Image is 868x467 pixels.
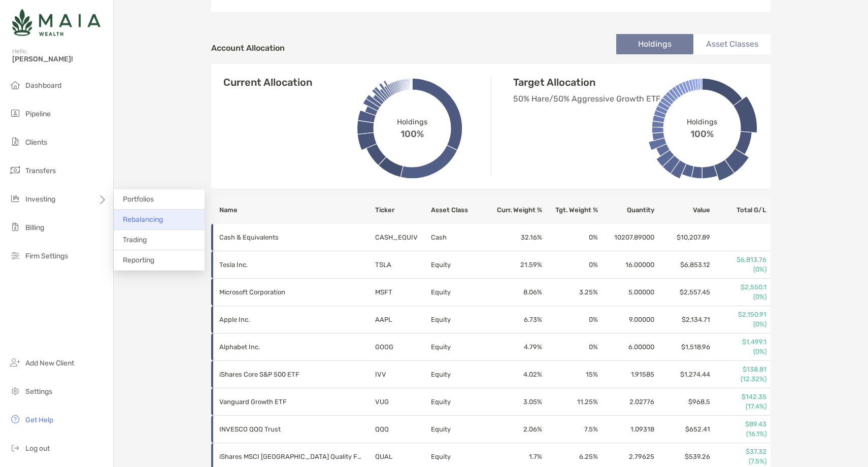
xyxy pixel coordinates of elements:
span: Holdings [397,117,427,126]
p: Apple Inc. [219,313,361,326]
td: 4.02 % [486,361,542,388]
th: Value [655,196,711,224]
td: 0 % [543,224,598,251]
img: firm-settings icon [9,249,21,261]
td: GOOG [375,333,430,361]
img: Zoe Logo [12,4,101,41]
img: dashboard icon [9,79,21,91]
td: 10207.89000 [598,224,654,251]
td: 2.06 % [486,416,542,443]
td: $1,518.96 [655,333,711,361]
td: Cash [430,224,486,251]
td: Equity [430,306,486,333]
th: Name [211,196,375,224]
p: (0%) [711,265,766,274]
td: $1,274.44 [655,361,711,388]
span: Holdings [687,117,717,126]
td: 3.05 % [486,388,542,416]
li: Holdings [616,34,693,54]
td: 1.09318 [598,416,654,443]
td: 16.00000 [598,251,654,279]
td: 9.00000 [598,306,654,333]
h4: Account Allocation [211,43,285,53]
h4: Current Allocation [223,76,312,88]
td: 3.25 % [543,279,598,306]
td: 21.59 % [486,251,542,279]
img: billing icon [9,221,21,233]
p: 50% Hare/50% Aggressive Growth ETF [513,92,671,105]
td: 7.5 % [543,416,598,443]
td: $6,853.12 [655,251,711,279]
td: Equity [430,251,486,279]
img: pipeline icon [9,107,21,119]
td: 32.16 % [486,224,542,251]
img: logout icon [9,442,21,454]
p: $6,813.76 [711,255,766,264]
p: Cash & Equivalents [219,231,361,244]
td: $968.5 [655,388,711,416]
p: $138.81 [711,365,766,374]
td: QQQ [375,416,430,443]
span: Reporting [123,256,154,264]
p: iShares MSCI USA Quality Factor ETF [219,450,361,463]
img: transfers icon [9,164,21,176]
span: Settings [25,387,52,396]
span: Pipeline [25,110,51,118]
td: Equity [430,333,486,361]
td: 4.79 % [486,333,542,361]
td: 2.02776 [598,388,654,416]
span: Investing [25,195,55,204]
th: Curr. Weight % [486,196,542,224]
td: Equity [430,416,486,443]
td: 11.25 % [543,388,598,416]
p: (0%) [711,320,766,329]
td: 5.00000 [598,279,654,306]
td: CASH_EQUIV [375,224,430,251]
span: Trading [123,236,147,244]
th: Asset Class [430,196,486,224]
td: MSFT [375,279,430,306]
span: Clients [25,138,47,147]
td: Equity [430,279,486,306]
span: Dashboard [25,81,61,90]
p: $1,499.1 [711,338,766,347]
p: (7.5%) [711,457,766,466]
span: Billing [25,223,44,232]
span: Rebalancing [123,215,163,224]
p: (0%) [711,347,766,356]
td: 0 % [543,333,598,361]
p: (0%) [711,292,766,302]
p: $37.32 [711,447,766,456]
span: Portfolios [123,195,154,204]
td: 1.91585 [598,361,654,388]
p: Tesla Inc. [219,258,361,271]
h4: Target Allocation [513,76,671,88]
p: $142.35 [711,392,766,402]
img: settings icon [9,385,21,397]
td: Equity [430,388,486,416]
p: $2,150.91 [711,310,766,319]
p: $89.43 [711,420,766,429]
td: 0 % [543,251,598,279]
td: $2,557.45 [655,279,711,306]
p: $2,550.1 [711,283,766,292]
td: $652.41 [655,416,711,443]
img: add_new_client icon [9,356,21,369]
p: Alphabet Inc. [219,341,361,353]
span: Transfers [25,166,56,175]
th: Total G/L [711,196,771,224]
p: INVESCO QQQ Trust [219,423,361,436]
td: VUG [375,388,430,416]
td: $2,134.71 [655,306,711,333]
td: 6.73 % [486,306,542,333]
p: (12.32%) [711,375,766,384]
td: Equity [430,361,486,388]
td: 6.00000 [598,333,654,361]
td: 15 % [543,361,598,388]
img: get-help icon [9,413,21,425]
th: Tgt. Weight % [543,196,598,224]
p: (16.1%) [711,429,766,439]
td: IVV [375,361,430,388]
span: Firm Settings [25,252,68,260]
p: iShares Core S&P 500 ETF [219,368,361,381]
